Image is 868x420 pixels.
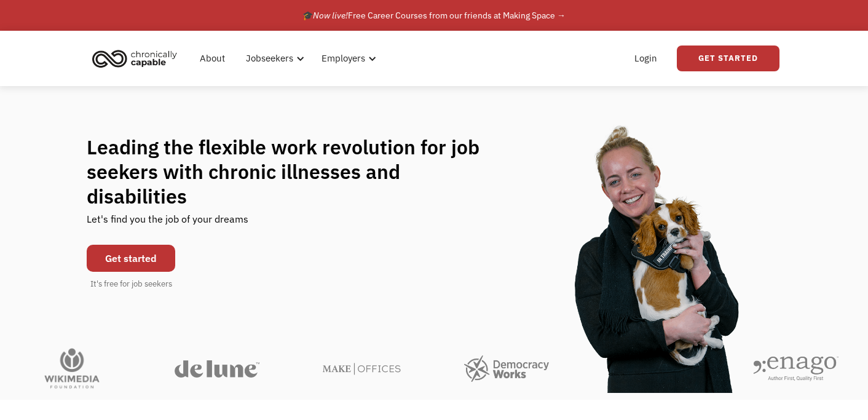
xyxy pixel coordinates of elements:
[90,278,172,290] div: It's free for job seekers
[239,39,308,78] div: Jobseekers
[677,46,779,71] a: Get Started
[192,39,232,78] a: About
[87,135,503,208] h1: Leading the flexible work revolution for job seekers with chronic illnesses and disabilities
[302,8,566,23] div: 🎓 Free Career Courses from our friends at Making Space →
[246,51,293,66] div: Jobseekers
[313,10,348,21] em: Now live!
[87,208,248,239] div: Let's find you the job of your dreams
[89,45,181,72] img: Chronically Capable logo
[89,45,186,72] a: home
[322,51,365,66] div: Employers
[627,39,665,78] a: Login
[87,245,175,272] a: Get started
[314,39,380,78] div: Employers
